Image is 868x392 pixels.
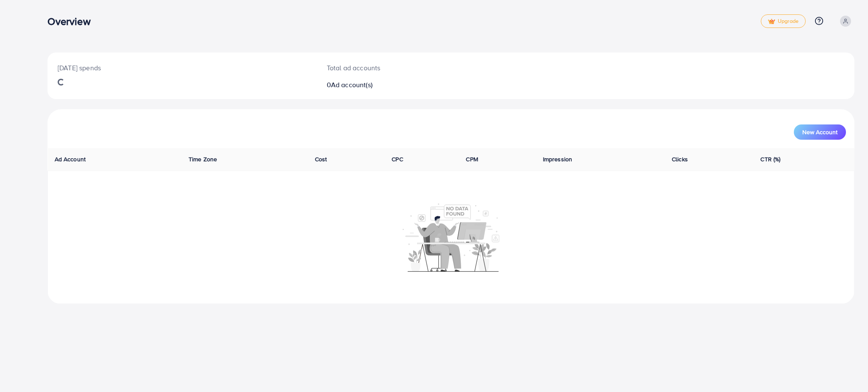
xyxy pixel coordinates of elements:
span: CPM [466,155,478,163]
span: CTR (%) [760,155,780,163]
span: Time Zone [189,155,217,163]
p: [DATE] spends [58,63,306,73]
span: Cost [315,155,327,163]
span: CPC [392,155,403,163]
a: tickUpgrade [761,14,806,28]
h2: 0 [327,81,508,89]
h3: Overview [47,15,97,28]
img: tick [768,19,775,25]
img: No account [403,202,499,272]
span: Clicks [672,155,688,163]
p: Total ad accounts [327,63,508,73]
span: Upgrade [768,18,798,25]
span: Ad account(s) [331,80,373,89]
span: Ad Account [55,155,86,163]
span: Impression [543,155,573,163]
span: New Account [802,129,837,135]
button: New Account [794,124,846,140]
